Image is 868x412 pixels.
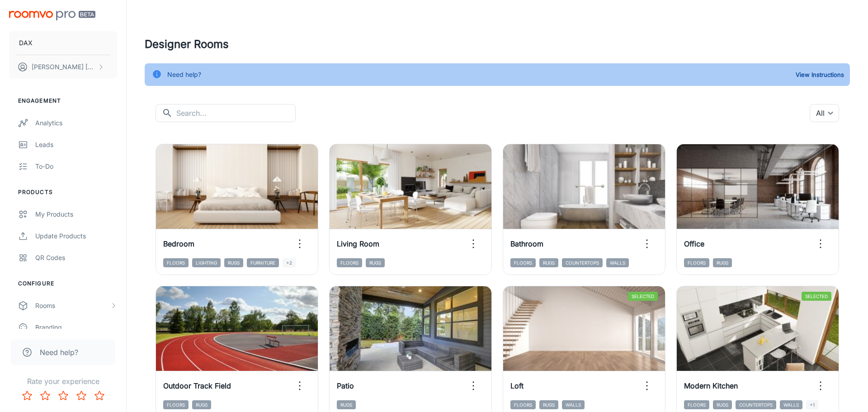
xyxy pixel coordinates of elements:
[167,66,201,83] div: Need help?
[35,253,117,263] div: QR Codes
[510,258,536,267] span: Floors
[283,258,296,267] span: +2
[337,400,356,409] span: Rugs
[793,68,846,81] button: View Instructions
[192,258,221,267] span: Lighting
[684,380,738,391] h6: Modern Kitchen
[684,258,709,267] span: Floors
[9,31,117,55] button: DAX
[684,238,704,249] h6: Office
[163,380,231,391] h6: Outdoor Track Field
[90,387,108,405] button: Rate 5 star
[192,400,211,409] span: Rugs
[145,36,850,52] h4: Designer Rooms
[337,380,354,391] h6: Patio
[36,387,54,405] button: Rate 2 star
[628,292,658,301] span: Selected
[539,400,558,409] span: Rugs
[18,387,36,405] button: Rate 1 star
[247,258,279,267] span: Furniture
[366,258,385,267] span: Rugs
[35,140,117,150] div: Leads
[35,209,117,219] div: My Products
[32,62,95,72] p: [PERSON_NAME] [PERSON_NAME]
[35,161,117,171] div: To-do
[224,258,243,267] span: Rugs
[606,258,629,267] span: Walls
[176,104,296,122] input: Search...
[802,292,831,301] span: Selected
[337,238,379,249] h6: Living Room
[35,231,117,241] div: Update Products
[163,258,189,267] span: Floors
[9,55,117,79] button: [PERSON_NAME] [PERSON_NAME]
[7,376,119,387] p: Rate your experience
[562,400,585,409] span: Walls
[780,400,802,409] span: Walls
[35,301,110,311] div: Rooms
[510,238,543,249] h6: Bathroom
[40,347,78,358] span: Need help?
[736,400,776,409] span: Countertops
[54,387,72,405] button: Rate 3 star
[539,258,558,267] span: Rugs
[72,387,90,405] button: Rate 4 star
[713,258,732,267] span: Rugs
[684,400,709,409] span: Floors
[35,322,117,332] div: Branding
[562,258,603,267] span: Countertops
[163,400,189,409] span: Floors
[9,11,95,20] img: Roomvo PRO Beta
[810,104,839,122] div: All
[510,400,536,409] span: Floors
[713,400,732,409] span: Rugs
[806,400,818,409] span: +1
[510,380,524,391] h6: Loft
[163,238,194,249] h6: Bedroom
[35,118,117,128] div: Analytics
[19,38,33,48] p: DAX
[337,258,362,267] span: Floors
